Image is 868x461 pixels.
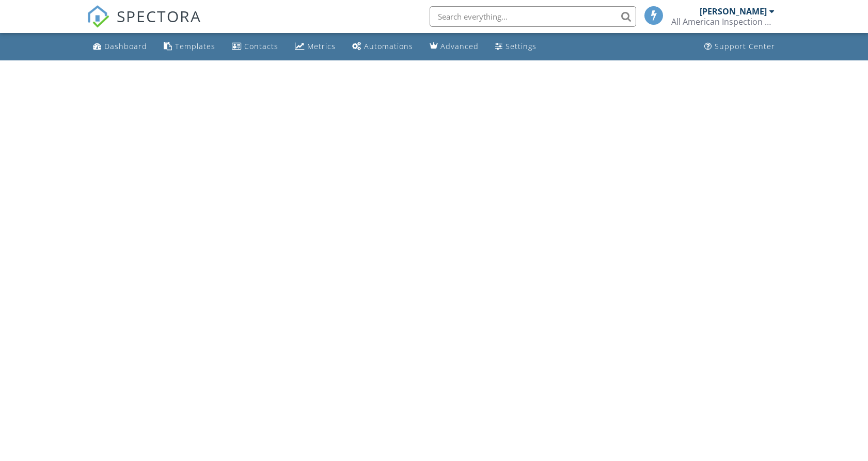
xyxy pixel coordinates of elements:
[175,41,215,51] div: Templates
[89,37,151,56] a: Dashboard
[440,41,479,51] div: Advanced
[671,17,775,27] div: All American Inspection Services
[87,5,109,28] img: The Best Home Inspection Software - Spectora
[244,41,278,51] div: Contacts
[307,41,336,51] div: Metrics
[715,41,775,51] div: Support Center
[700,6,767,17] div: [PERSON_NAME]
[491,37,541,56] a: Settings
[160,37,219,56] a: Templates
[348,37,417,56] a: Automations (Basic)
[87,14,201,36] a: SPECTORA
[506,41,536,51] div: Settings
[430,6,636,27] input: Search everything...
[291,37,340,56] a: Metrics
[425,37,483,56] a: Advanced
[117,5,201,27] span: SPECTORA
[700,37,779,56] a: Support Center
[228,37,282,56] a: Contacts
[104,41,147,51] div: Dashboard
[364,41,413,51] div: Automations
